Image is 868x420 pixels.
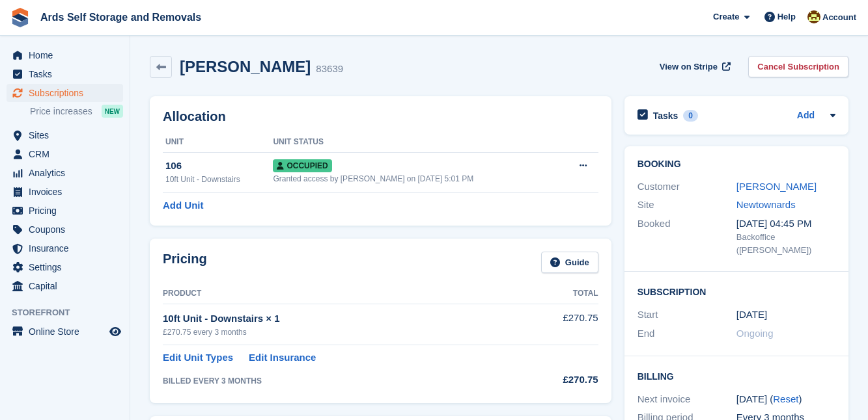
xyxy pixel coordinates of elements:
a: Price increases NEW [30,104,123,118]
a: [PERSON_NAME] [736,181,817,192]
span: Analytics [29,164,107,182]
th: Unit Status [273,132,559,153]
span: Create [713,10,739,23]
div: [DATE] ( ) [736,392,835,407]
h2: Billing [637,369,835,382]
a: Newtownards [736,199,796,210]
span: Invoices [29,183,107,201]
th: Product [163,283,516,304]
a: menu [7,145,123,163]
span: Home [29,46,107,64]
h2: Allocation [163,109,598,124]
div: 106 [165,159,273,174]
a: Edit Insurance [249,350,316,365]
div: Backoffice ([PERSON_NAME]) [736,231,835,256]
span: Ongoing [736,328,774,339]
span: Insurance [29,239,107,257]
div: NEW [102,105,123,118]
span: View on Stripe [660,60,718,73]
a: menu [7,84,123,102]
th: Total [516,283,598,304]
a: menu [7,239,123,257]
div: Site [637,198,736,213]
div: Start [637,308,736,322]
span: Pricing [29,202,107,220]
span: Settings [29,258,107,276]
a: menu [7,220,123,239]
td: £270.75 [516,304,598,345]
th: Unit [163,132,273,153]
a: Add Unit [163,198,203,213]
a: View on Stripe [654,56,733,77]
h2: Tasks [653,110,679,122]
span: Help [777,10,796,23]
div: Booked [637,217,736,257]
a: menu [7,277,123,295]
a: Cancel Subscription [748,56,848,77]
a: Preview store [107,324,123,339]
a: menu [7,126,123,144]
a: Guide [541,252,598,273]
div: 83639 [316,62,343,77]
span: Storefront [12,306,130,319]
div: £270.75 every 3 months [163,326,516,338]
span: Online Store [29,322,107,341]
h2: Subscription [637,285,835,298]
a: menu [7,183,123,201]
span: Price increases [30,105,92,118]
div: [DATE] 04:45 PM [736,217,835,231]
div: End [637,326,736,341]
div: Next invoice [637,392,736,407]
a: menu [7,322,123,341]
div: 10ft Unit - Downstairs × 1 [163,311,516,326]
div: 10ft Unit - Downstairs [165,174,273,185]
span: Sites [29,126,107,144]
div: 0 [683,110,698,122]
a: menu [7,65,123,83]
span: Account [822,11,856,24]
a: Reset [773,393,798,404]
a: Edit Unit Types [163,350,233,365]
img: Mark McFerran [807,10,820,23]
div: Customer [637,179,736,194]
div: £270.75 [516,373,598,387]
div: Granted access by [PERSON_NAME] on [DATE] 5:01 PM [273,173,559,185]
h2: Pricing [163,252,207,273]
a: menu [7,202,123,220]
h2: Booking [637,159,835,170]
span: CRM [29,145,107,163]
h2: [PERSON_NAME] [180,58,311,75]
span: Tasks [29,65,107,83]
time: 2025-05-03 00:00:00 UTC [736,308,767,322]
span: Subscriptions [29,84,107,102]
span: Occupied [273,159,331,172]
a: Add [797,109,815,124]
a: menu [7,46,123,64]
a: menu [7,164,123,182]
span: Capital [29,277,107,295]
div: BILLED EVERY 3 MONTHS [163,375,516,387]
a: Ards Self Storage and Removals [35,7,206,28]
img: stora-icon-8386f47178a22dfd0bd8f6a31ec36ba5ce8667c1dd55bd0f319d3a0aa187defe.svg [10,8,30,27]
span: Coupons [29,220,107,239]
a: menu [7,258,123,276]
